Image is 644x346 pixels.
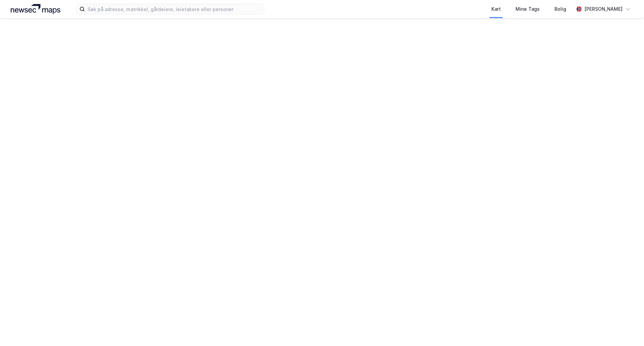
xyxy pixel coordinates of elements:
[11,4,60,14] img: logo.a4113a55bc3d86da70a041830d287a7e.svg
[610,314,644,346] iframe: Chat Widget
[491,5,501,13] div: Kart
[554,5,566,13] div: Bolig
[584,5,623,13] div: [PERSON_NAME]
[85,4,264,14] input: Søk på adresse, matrikkel, gårdeiere, leietakere eller personer
[516,5,540,13] div: Mine Tags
